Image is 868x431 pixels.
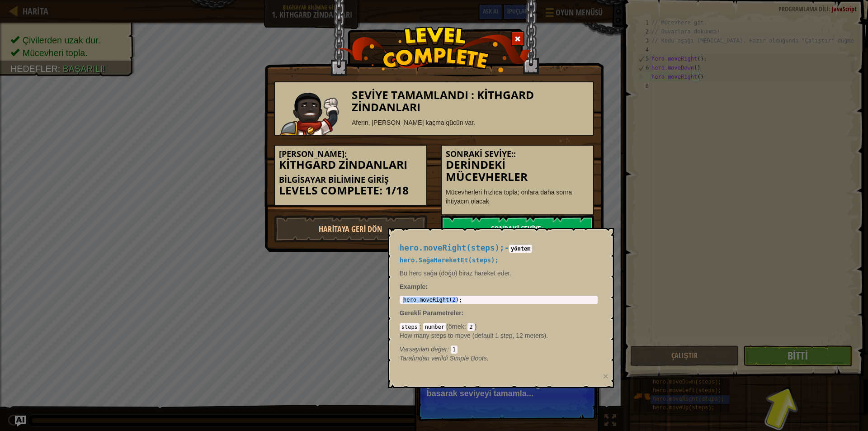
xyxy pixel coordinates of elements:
[400,346,447,353] span: Varsayılan değer
[279,159,422,171] h3: Kithgard Zindanları
[400,322,598,354] div: ( )
[603,371,608,381] button: ×
[441,215,594,242] a: Sonraki Seviye:
[446,150,589,159] h5: Sonraki Seviye::
[400,283,426,290] span: Example
[400,283,428,290] strong: :
[400,269,598,278] p: Bu hero sağa (doğu) biraz hareket eder.
[446,188,589,206] p: Mücevherleri hızlıca topla; onlara daha sonra ihtiyacın olacak
[279,93,340,135] img: champion.png
[447,346,451,353] span: :
[400,243,505,252] span: hero.moveRight(steps);
[337,27,531,72] img: level_complete.png
[448,323,464,330] span: örnek
[400,355,450,362] span: Tarafından verildi
[423,323,446,331] code: number
[400,256,499,264] span: hero.SağaHareketEt(steps);
[509,245,532,253] code: yöntem
[279,185,422,197] h3: Levels Complete: 1/18
[462,309,464,317] span: :
[420,323,423,330] span: :
[464,323,468,330] span: :
[446,159,589,183] h3: Derindeki Mücevherler
[279,150,422,159] h5: [PERSON_NAME]:
[400,323,420,331] code: steps
[400,244,598,252] h4: -
[451,346,458,354] code: 1
[352,89,589,114] h3: Seviye Tamamlandı : Kithgard Zindanları
[400,309,462,317] span: Gerekli Parametreler
[352,118,589,127] div: Aferin, [PERSON_NAME] kaçma gücün var.
[400,355,489,362] em: Simple Boots.
[467,323,474,331] code: 2
[400,331,598,340] p: How many steps to move (default 1 step, 12 meters).
[279,175,422,185] h5: Bilgisayar Bilimine Giriş
[274,215,427,242] a: Haritaya Geri Dön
